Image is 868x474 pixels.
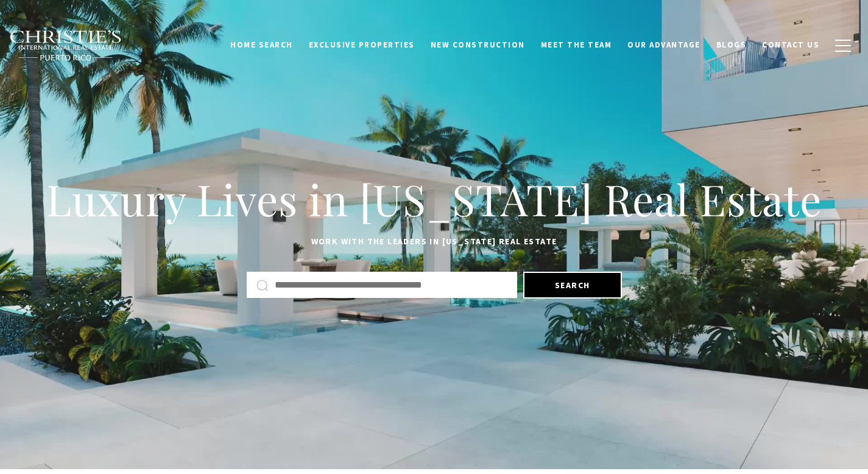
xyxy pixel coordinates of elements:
p: Work with the leaders in [US_STATE] Real Estate [38,235,830,249]
span: New Construction [431,40,525,50]
a: Meet the Team [533,34,620,57]
img: Christie's International Real Estate black text logo [9,30,122,62]
a: Exclusive Properties [301,34,423,57]
span: Exclusive Properties [309,40,415,50]
h1: Luxury Lives in [US_STATE] Real Estate [38,172,830,226]
span: Contact Us [762,40,819,50]
button: Search [523,272,622,299]
a: Home Search [222,34,301,57]
span: Blogs [716,40,747,50]
a: New Construction [423,34,533,57]
span: Our Advantage [627,40,700,50]
a: Blogs [708,34,755,57]
a: Our Advantage [619,34,708,57]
